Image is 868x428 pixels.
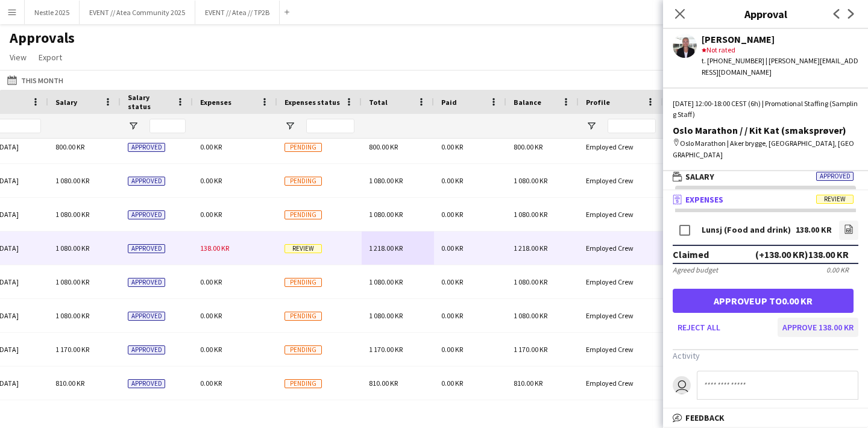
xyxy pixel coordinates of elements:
span: Approved [128,312,165,321]
span: Employed Crew [586,176,634,185]
div: Claimed [673,248,709,260]
button: Approveup to0.00 KR [673,289,854,313]
span: Employed Crew [586,244,634,253]
span: Pending [285,143,322,152]
span: 1 080.00 KR [369,176,403,185]
span: Review [285,244,322,253]
span: Profile [586,98,610,107]
span: 1 080.00 KR [514,176,547,185]
span: 1 170.00 KR [514,345,547,354]
div: (+138.00 KR) 138.00 KR [755,248,849,260]
span: 1 218.00 KR [514,244,547,253]
div: 138.00 KR [796,225,832,234]
span: 0.00 KR [200,379,222,388]
span: Balance [514,98,541,107]
button: This Month [5,73,66,87]
div: Not rated [702,45,858,55]
div: [PERSON_NAME] [702,34,858,45]
span: Salary [685,171,714,182]
span: 0.00 KR [200,142,222,151]
span: 138.00 KR [200,244,229,253]
span: 810.00 KR [514,379,542,388]
div: 0.00 KR [826,265,849,274]
span: Pending [285,210,322,219]
span: 810.00 KR [55,379,84,388]
span: 0.00 KR [441,345,463,354]
span: 800.00 KR [55,142,84,151]
span: 0.00 KR [441,176,463,185]
span: 0.00 KR [441,142,463,151]
span: Pending [285,312,322,321]
input: Expenses status Filter Input [306,119,354,133]
span: 1 080.00 KR [369,210,403,219]
span: Employed Crew [586,379,634,388]
span: Approved [128,143,165,152]
span: 0.00 KR [441,277,463,286]
button: EVENT // Atea Community 2025 [80,1,195,24]
button: Open Filter Menu [285,121,295,131]
span: 1 080.00 KR [369,277,403,286]
span: 1 218.00 KR [369,244,403,253]
mat-expansion-panel-header: Feedback [663,409,868,427]
span: Approved [128,210,165,219]
h3: Activity [673,350,858,361]
button: Reject all [673,318,725,337]
span: Total [369,98,388,107]
span: 1 080.00 KR [514,277,547,286]
span: Pending [285,177,322,186]
span: 0.00 KR [441,379,463,388]
span: Approved [128,345,165,354]
div: Oslo Marathon / / Kit Kat (smaksprøver) [673,125,858,136]
span: Employed Crew [586,345,634,354]
span: Salary status [128,93,171,111]
span: 0.00 KR [200,210,222,219]
button: EVENT // Atea // TP2B [195,1,280,24]
span: Approved [128,379,165,388]
span: 1 080.00 KR [369,311,403,320]
span: Employed Crew [586,142,634,151]
span: Salary [55,98,77,107]
button: Open Filter Menu [586,121,597,131]
span: 0.00 KR [441,210,463,219]
input: Profile Filter Input [608,119,656,133]
span: 1 170.00 KR [55,345,89,354]
div: Agreed budget [673,265,718,274]
span: 800.00 KR [514,142,542,151]
div: [DATE] 12:00-18:00 CEST (6h) | Promotional Staffing (Sampling Staff) [673,98,858,120]
span: 1 170.00 KR [369,345,403,354]
span: Employed Crew [586,311,634,320]
button: Open Filter Menu [128,121,139,131]
span: Pending [285,345,322,354]
span: 0.00 KR [441,244,463,253]
span: 800.00 KR [369,142,398,151]
span: 1 080.00 KR [55,244,89,253]
a: View [5,49,31,65]
mat-expansion-panel-header: SalaryApproved [663,168,868,186]
h3: Approval [663,6,868,22]
span: 810.00 KR [369,379,398,388]
span: 1 080.00 KR [55,311,89,320]
span: Approved [816,172,854,181]
span: Review [816,195,854,204]
span: Employed Crew [586,277,634,286]
button: Nestle 2025 [25,1,80,24]
span: View [10,52,27,63]
span: 1 080.00 KR [55,210,89,219]
span: Employed Crew [586,210,634,219]
span: Export [39,52,62,63]
span: 1 080.00 KR [55,277,89,286]
span: Expenses [200,98,231,107]
span: Expenses status [285,98,340,107]
span: Paid [441,98,457,107]
div: Lunsj (Food and drink) [702,225,791,234]
mat-expansion-panel-header: ExpensesReview [663,190,868,209]
span: Feedback [685,412,725,423]
span: Approved [128,278,165,287]
span: Expenses [685,194,723,205]
div: Oslo Marathon | Aker brygge, [GEOGRAPHIC_DATA], [GEOGRAPHIC_DATA] [673,138,858,160]
span: 0.00 KR [200,277,222,286]
span: Approved [128,244,165,253]
span: 0.00 KR [200,176,222,185]
button: Approve 138.00 KR [778,318,858,337]
span: Pending [285,278,322,287]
